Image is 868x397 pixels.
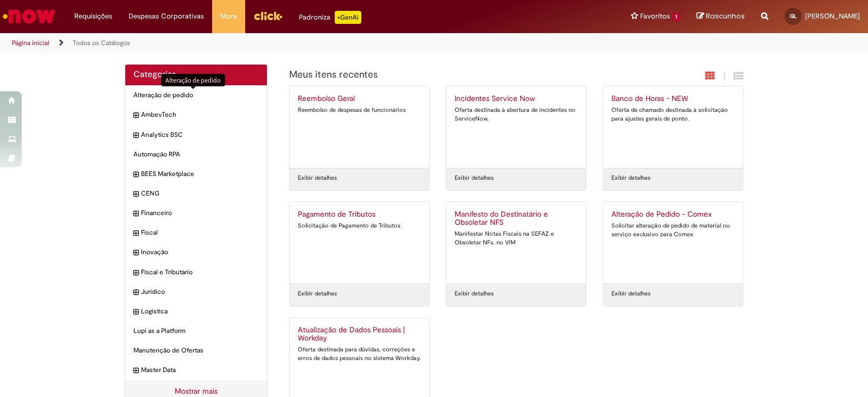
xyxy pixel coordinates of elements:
div: Manifestar Notas Fiscais na SEFAZ e Obsoletar NFs. no VIM [455,230,578,247]
span: GL [790,12,797,20]
h2: Incidentes Service Now [455,94,578,103]
h2: Pagamento de Tributos [298,210,421,219]
div: Alteração de pedido [161,74,225,86]
span: Automação RPA [133,150,259,159]
ul: Trilhas de página [8,33,571,53]
span: Favoritos [640,11,670,22]
i: expandir categoria Jurídico [133,287,138,298]
i: expandir categoria CENG [133,189,138,200]
span: Lupi as a Platform [133,326,259,336]
div: Alteração de pedido [125,85,267,105]
div: Automação RPA [125,144,267,165]
div: expandir categoria Financeiro Financeiro [125,203,267,223]
a: Todos os Catálogos [73,39,130,47]
i: expandir categoria Master Data [133,366,138,376]
a: Incidentes Service Now Oferta destinada à abertura de incidentes no ServiceNow. [446,86,586,168]
span: Analytics BSC [141,130,259,140]
div: expandir categoria Fiscal e Tributário Fiscal e Tributário [125,262,267,282]
span: Jurídico [141,287,259,297]
span: BEES Marketplace [141,169,259,179]
span: [PERSON_NAME] [805,11,860,21]
a: Manifesto do Destinatário e Obsoletar NFS Manifestar Notas Fiscais na SEFAZ e Obsoletar NFs. no VIM [446,202,586,283]
span: Master Data [141,366,259,375]
span: Rascunhos [706,11,745,21]
div: expandir categoria CENG CENG [125,184,267,204]
span: Fiscal e Tributário [141,268,259,277]
div: Solicitar alteração de pedido de material ou serviço exclusivo para Comex [611,222,735,238]
div: expandir categoria Jurídico Jurídico [125,282,267,302]
h2: Categorias [133,70,259,80]
ul: Categorias [125,85,267,380]
span: Logistica [141,307,259,316]
img: ServiceNow [1,5,57,27]
div: expandir categoria Master Data Master Data [125,360,267,380]
img: click_logo_yellow_360x200.png [253,8,283,24]
h2: Manifesto do Destinatário e Obsoletar NFS [455,210,578,228]
a: Mostrar mais [175,386,218,396]
div: expandir categoria Logistica Logistica [125,301,267,322]
div: expandir categoria Fiscal Fiscal [125,223,267,243]
div: Solicitação de Pagamento de Tributos [298,222,421,230]
span: Manutenção de Ofertas [133,346,259,355]
div: Oferta destinada para dúvidas, correções e erros de dados pessoais no sistema Workday. [298,345,421,362]
h2: Banco de Horas - NEW [611,94,735,103]
div: expandir categoria Analytics BSC Analytics BSC [125,125,267,145]
a: Exibir detalhes [455,174,494,182]
span: AmbevTech [141,110,259,119]
a: Exibir detalhes [611,289,650,298]
div: Reembolso de despesas de funcionários [298,106,421,115]
span: Despesas Corporativas [129,11,204,22]
span: Requisições [74,11,112,22]
i: expandir categoria Logistica [133,307,138,318]
span: Fiscal [141,228,259,237]
span: Financeiro [141,209,259,218]
div: expandir categoria BEES Marketplace BEES Marketplace [125,164,267,184]
span: Inovação [141,248,259,257]
div: Lupi as a Platform [125,321,267,341]
i: Exibição de grade [733,71,743,81]
h2: Atualização de Dados Pessoais | Workday [298,326,421,343]
a: Exibir detalhes [298,174,337,182]
a: Exibir detalhes [298,289,337,298]
div: Oferta de chamado destinada à solicitação para ajustes gerais de ponto. [611,106,735,123]
a: Pagamento de Tributos Solicitação de Pagamento de Tributos [290,202,429,283]
a: Reembolso Geral Reembolso de despesas de funcionários [290,86,429,168]
a: Rascunhos [697,11,745,22]
i: expandir categoria Fiscal [133,228,138,239]
i: expandir categoria Fiscal e Tributário [133,268,138,279]
div: Manutenção de Ofertas [125,341,267,361]
span: Alteração de pedido [133,91,259,100]
div: expandir categoria AmbevTech AmbevTech [125,105,267,125]
span: More [220,11,237,22]
span: 1 [672,12,680,22]
a: Banco de Horas - NEW Oferta de chamado destinada à solicitação para ajustes gerais de ponto. [603,86,743,168]
i: expandir categoria Financeiro [133,209,138,219]
span: | [723,70,725,83]
div: expandir categoria Inovação Inovação [125,242,267,262]
i: expandir categoria Inovação [133,248,138,259]
i: Exibição em cartão [705,71,715,81]
span: CENG [141,189,259,198]
div: Oferta destinada à abertura de incidentes no ServiceNow. [455,106,578,123]
i: expandir categoria AmbevTech [133,110,138,121]
h2: Reembolso Geral [298,94,421,103]
a: Página inicial [12,39,49,47]
p: +GenAi [335,11,361,24]
a: Exibir detalhes [611,174,650,182]
h2: Alteração de Pedido - Comex [611,210,735,219]
a: Alteração de Pedido - Comex Solicitar alteração de pedido de material ou serviço exclusivo para C... [603,202,743,283]
h1: {"description":"","title":"Meus itens recentes"} Categoria [289,70,626,80]
div: Padroniza [299,11,361,24]
a: Exibir detalhes [455,289,494,298]
i: expandir categoria BEES Marketplace [133,169,138,180]
i: expandir categoria Analytics BSC [133,130,138,141]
